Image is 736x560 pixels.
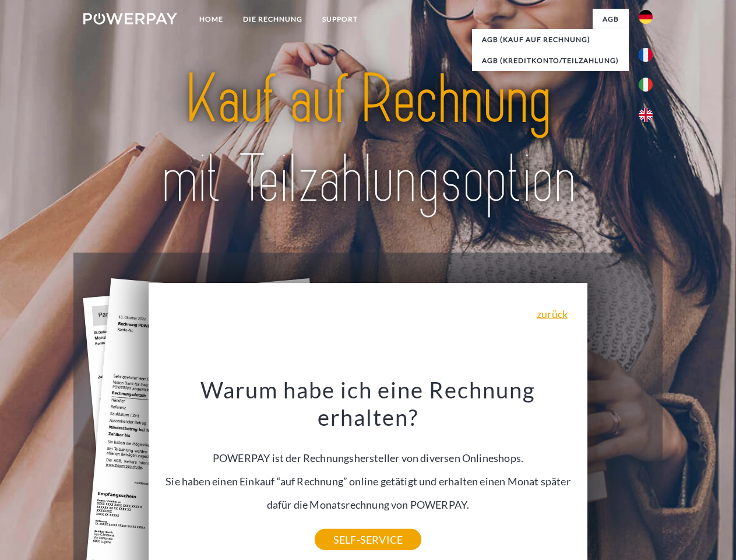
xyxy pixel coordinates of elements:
[639,48,653,62] img: fr
[472,29,629,50] a: AGB (Kauf auf Rechnung)
[639,10,653,24] img: de
[312,9,368,30] a: SUPPORT
[639,108,653,122] img: en
[111,56,625,223] img: title-powerpay_de.svg
[472,50,629,71] a: AGB (Kreditkonto/Teilzahlung)
[639,78,653,92] img: it
[233,9,312,30] a: DIE RECHNUNG
[593,9,629,30] a: agb
[189,9,233,30] a: Home
[537,309,568,319] a: zurück
[83,13,177,24] img: logo-powerpay-white.svg
[156,376,581,540] div: POWERPAY ist der Rechnungshersteller von diversen Onlineshops. Sie haben einen Einkauf “auf Rechn...
[315,529,421,550] a: SELF-SERVICE
[156,376,581,432] h3: Warum habe ich eine Rechnung erhalten?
